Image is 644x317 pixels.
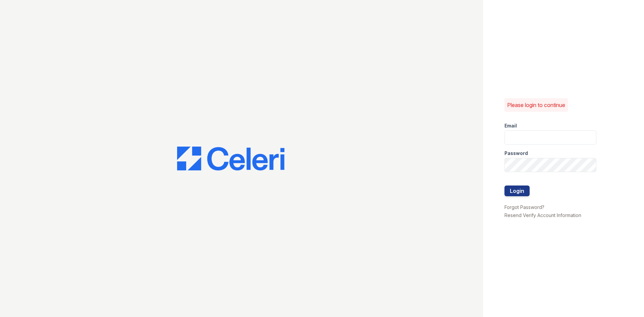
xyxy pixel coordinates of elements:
img: CE_Logo_Blue-a8612792a0a2168367f1c8372b55b34899dd931a85d93a1a3d3e32e68fde9ad4.png [177,147,284,171]
button: Login [504,186,530,196]
a: Forgot Password? [504,204,544,210]
a: Resend Verify Account Information [504,212,581,218]
p: Please login to continue [507,101,565,109]
label: Password [504,150,528,157]
label: Email [504,122,517,129]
